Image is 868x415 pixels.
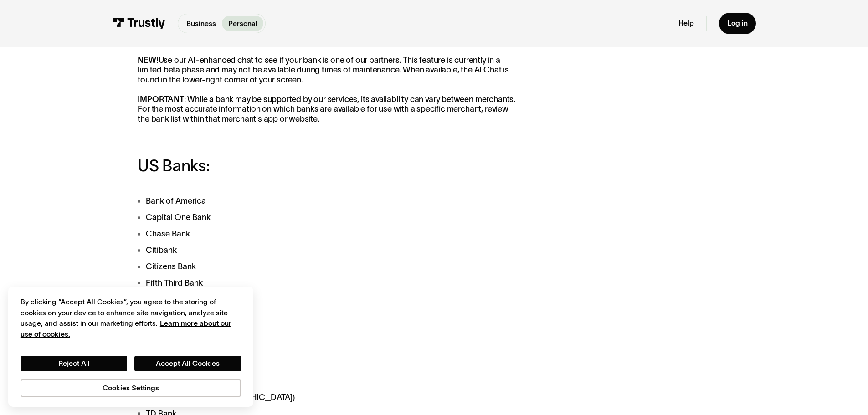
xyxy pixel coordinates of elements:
[138,261,519,273] li: Citizens Bank
[138,211,519,224] li: Capital One Bank
[228,18,257,29] p: Personal
[138,375,519,387] li: Regions Bank
[719,13,756,34] a: Log in
[222,16,263,31] a: Personal
[134,356,241,371] button: Accept All Cookies
[138,309,519,322] li: Keybank
[138,359,519,371] li: PNC Bank
[138,293,519,306] li: Huntington Bank
[21,379,241,397] button: Cookies Settings
[186,18,216,29] p: Business
[138,391,519,404] li: Santander Bank ([GEOGRAPHIC_DATA])
[727,19,748,28] div: Log in
[138,326,519,338] li: M&T Bank
[112,18,165,29] img: Trustly Logo
[138,157,519,174] h3: US Banks:
[138,56,519,124] p: Use our AI-enhanced chat to see if your bank is one of our partners. This feature is currently in...
[138,228,519,240] li: Chase Bank
[138,277,519,289] li: Fifth Third Bank
[21,297,241,396] div: Privacy
[21,356,127,371] button: Reject All
[21,297,241,339] div: By clicking “Accept All Cookies”, you agree to the storing of cookies on your device to enhance s...
[138,195,519,207] li: Bank of America
[8,287,253,407] div: Cookie banner
[138,244,519,256] li: Citibank
[678,19,694,28] a: Help
[180,16,222,31] a: Business
[138,95,184,104] strong: IMPORTANT
[138,56,158,65] strong: NEW!
[138,342,519,354] li: Navy Federal Bank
